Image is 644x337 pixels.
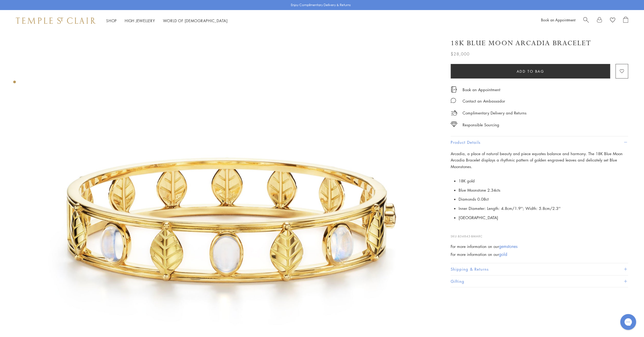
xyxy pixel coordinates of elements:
button: Add to bag [451,64,610,79]
p: Enjoy Complimentary Delivery & Returns [291,2,351,8]
li: [GEOGRAPHIC_DATA] [459,213,628,222]
button: Product Details [451,136,628,148]
div: Responsible Sourcing [463,122,499,128]
button: Gifting [451,275,628,287]
img: icon_appointment.svg [451,86,457,93]
a: View Wishlist [610,17,615,25]
h1: 18K Blue Moon Arcadia Bracelet [451,39,591,48]
div: Product gallery navigation [13,79,16,87]
a: World of [DEMOGRAPHIC_DATA]World of [DEMOGRAPHIC_DATA] [163,18,228,23]
a: Book an Appointment [541,17,575,22]
a: ShopShop [106,18,117,23]
img: Temple St. Clair [16,17,96,24]
a: gold [499,251,507,257]
li: 18K gold [459,176,628,186]
p: SKU: [451,229,628,239]
nav: Main navigation [106,17,228,24]
a: High JewelleryHigh Jewellery [125,18,155,23]
span: $28,000 [451,50,470,57]
div: For more information on our [451,251,628,258]
p: Complimentary Delivery and Returns [463,110,526,116]
a: Book an Appointment [463,87,500,93]
span: B34843-BMARC [458,234,483,238]
iframe: Gorgias live chat messenger [618,312,639,332]
a: Search [583,17,589,25]
div: Contact an Ambassador [463,98,505,104]
img: icon_delivery.svg [451,110,457,116]
li: Blue Moonstone 2.34cts [459,186,628,195]
li: Diamonds 0.08ct [459,195,628,204]
a: gemstones [499,243,517,249]
img: icon_sourcing.svg [451,122,457,127]
span: Add to bag [517,68,544,74]
span: Arcadia, a place of natural beauty and piece equates balance and harmony. The 18K Blue Moon Arcad... [451,151,623,169]
img: MessageIcon-01_2.svg [451,98,456,103]
a: Open Shopping Bag [623,17,628,25]
div: For more information on our [451,243,628,250]
li: Inner Diameter: Length: 4.8cm/1.9''; Width: 5.8cm/2.3'' [459,204,628,213]
button: Shipping & Returns [451,263,628,275]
